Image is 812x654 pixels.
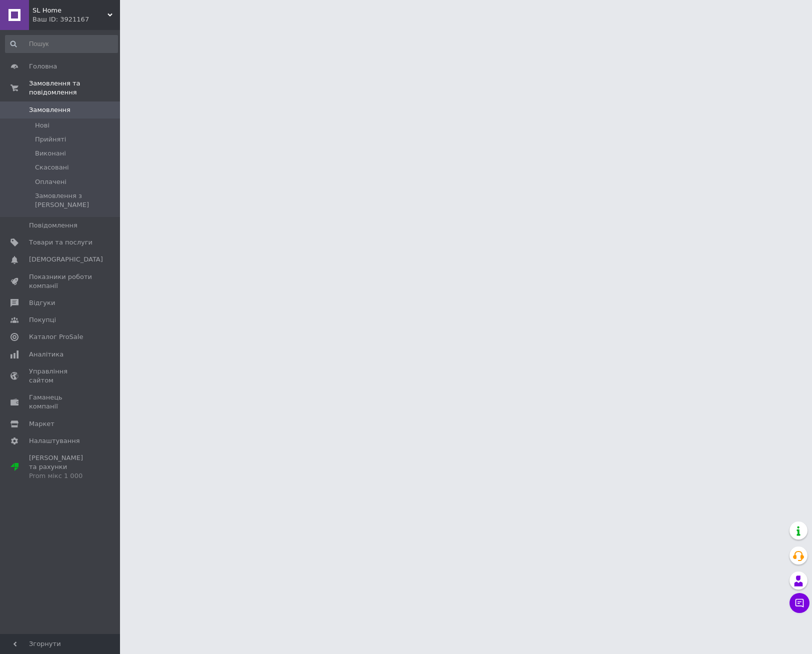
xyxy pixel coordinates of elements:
[29,238,92,247] span: Товари та послуги
[789,593,809,613] button: Чат з покупцем
[29,221,77,230] span: Повідомлення
[29,393,92,411] span: Гаманець компанії
[29,453,92,481] span: [PERSON_NAME] та рахунки
[29,105,70,114] span: Замовлення
[29,332,83,341] span: Каталог ProSale
[35,135,66,144] span: Прийняті
[35,177,66,186] span: Оплачені
[35,191,117,209] span: Замовлення з [PERSON_NAME]
[29,272,92,290] span: Показники роботи компанії
[32,15,120,24] div: Ваш ID: 3921167
[32,6,107,15] span: SL Home
[29,419,54,428] span: Маркет
[29,79,120,97] span: Замовлення та повідомлення
[29,436,80,445] span: Налаштування
[29,315,56,324] span: Покупці
[5,35,118,53] input: Пошук
[29,471,92,480] div: Prom мікс 1 000
[35,149,66,158] span: Виконані
[29,350,63,359] span: Аналітика
[29,255,103,264] span: [DEMOGRAPHIC_DATA]
[35,121,49,130] span: Нові
[35,163,69,172] span: Скасовані
[29,298,55,307] span: Відгуки
[29,62,57,71] span: Головна
[29,367,92,385] span: Управління сайтом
